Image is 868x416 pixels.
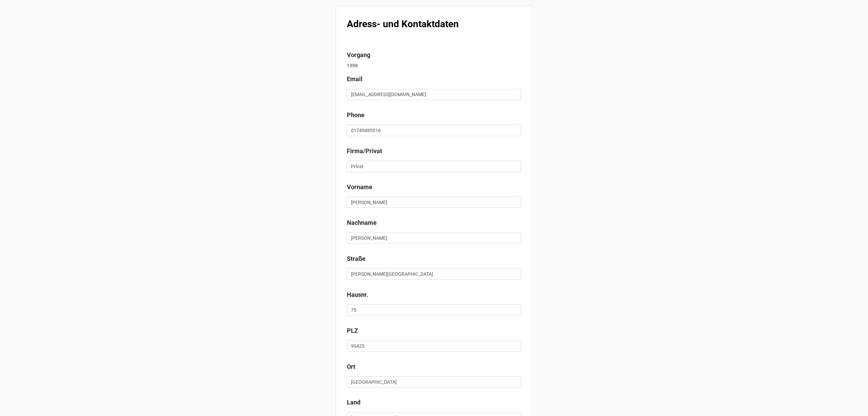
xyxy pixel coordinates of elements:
label: Phone [347,110,364,120]
b: Vorgang [347,51,370,58]
label: Hausnr. [347,290,368,300]
label: Nachname [347,218,377,228]
label: Ort [347,362,355,372]
label: PLZ [347,326,358,336]
label: Firma/Privat [347,146,382,156]
label: Vorname [347,182,372,192]
label: Land [347,398,360,407]
label: Email [347,74,362,84]
b: Adress- und Kontaktdaten [347,18,459,30]
p: 1399 [347,62,521,69]
label: Straße [347,254,366,264]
